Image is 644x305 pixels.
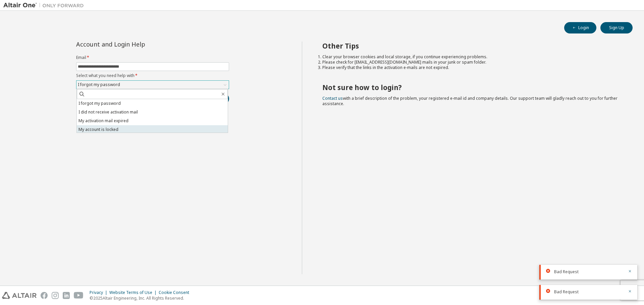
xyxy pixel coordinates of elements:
[159,290,193,295] div: Cookie Consent
[76,42,199,47] div: Account and Login Help
[109,290,159,295] div: Website Terms of Use
[600,22,633,33] button: Sign Up
[76,55,229,60] label: Email
[41,292,48,299] img: facebook.svg
[63,292,70,299] img: linkedin.svg
[2,292,37,299] img: altair_logo.svg
[322,42,621,50] h2: Other Tips
[74,292,84,299] img: youtube.svg
[90,295,193,301] p: © 2025 Altair Engineering, Inc. All Rights Reserved.
[564,22,596,33] button: Login
[90,290,109,295] div: Privacy
[554,289,579,295] span: Bad Request
[322,60,621,65] li: Please check for [EMAIL_ADDRESS][DOMAIN_NAME] mails in your junk or spam folder.
[3,2,87,9] img: Altair One
[76,81,229,89] div: I forgot my password
[52,292,59,299] img: instagram.svg
[322,83,621,92] h2: Not sure how to login?
[554,269,579,275] span: Bad Request
[77,99,228,108] li: I forgot my password
[322,54,621,60] li: Clear your browser cookies and local storage, if you continue experiencing problems.
[322,95,618,106] span: with a brief description of the problem, your registered e-mail id and company details. Our suppo...
[76,73,229,78] label: Select what you need help with
[322,65,621,70] li: Please verify that the links in the activation e-mails are not expired.
[322,95,343,101] a: Contact us
[77,81,121,88] div: I forgot my password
